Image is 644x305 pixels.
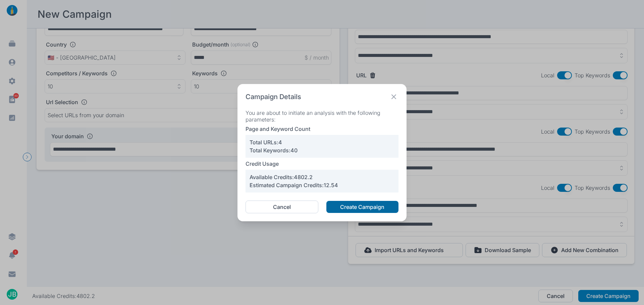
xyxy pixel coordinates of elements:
p: Estimated Campaign Credits: 12.54 [250,182,394,188]
p: You are about to initiate an analysis with the following parameters: [246,109,398,123]
p: Credit Usage [246,160,398,170]
p: Available Credits: 4802.2 [250,174,394,180]
p: Page and Keyword Count [246,126,398,135]
p: Total Keywords: 40 [250,147,394,154]
button: Cancel [246,201,318,213]
h2: Campaign Details [246,92,301,101]
p: Total URLs: 4 [250,139,394,146]
button: Create Campaign [326,201,398,213]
